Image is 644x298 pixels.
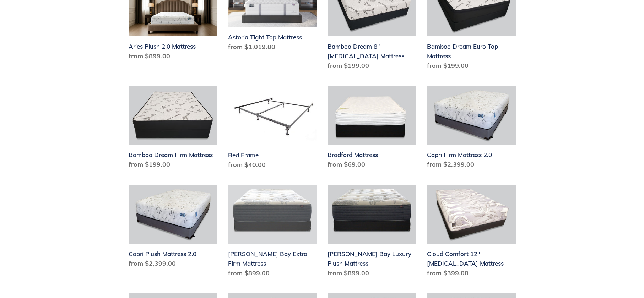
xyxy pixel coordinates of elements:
[427,86,516,172] a: Capri Firm Mattress 2.0
[427,185,516,281] a: Cloud Comfort 12" Memory Foam Mattress
[328,86,416,172] a: Bradford Mattress
[129,185,217,271] a: Capri Plush Mattress 2.0
[228,86,317,172] a: Bed Frame
[328,185,416,281] a: Chadwick Bay Luxury Plush Mattress
[228,185,317,281] a: Chadwick Bay Extra Firm Mattress
[129,86,217,172] a: Bamboo Dream Firm Mattress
